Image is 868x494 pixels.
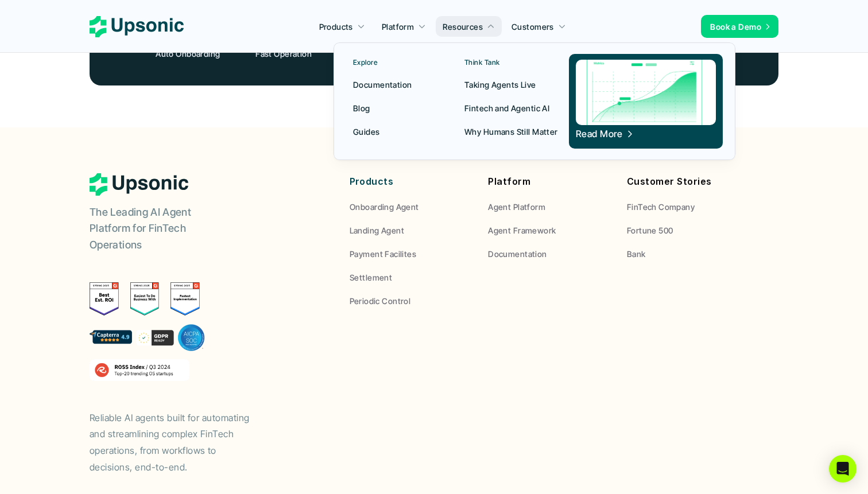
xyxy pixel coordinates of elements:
p: Bank [627,248,646,260]
a: Payment Facilites [350,248,471,260]
a: Onboarding Agent [350,201,471,213]
p: FinTech Company [627,201,695,213]
p: Resources [443,21,483,33]
p: Agent Platform [488,201,545,213]
p: Blog [353,102,370,114]
p: Fast Operation [255,48,347,60]
p: Read More [576,133,622,135]
p: Guides [353,126,380,138]
a: Blog [346,98,443,118]
p: Book a Demo [710,21,761,33]
p: Settlement [350,271,392,283]
p: Fortune 500 [627,224,673,236]
a: Guides [346,121,443,142]
p: Onboarding Agent [350,201,419,213]
span: Read More [576,129,634,139]
a: Why Humans Still Matter [458,121,555,142]
a: Settlement [350,271,471,283]
p: Landing Agent [350,224,404,236]
p: Auto Onboarding [156,48,247,60]
p: Payment Facilites [350,248,416,260]
p: Platform [382,21,414,33]
p: Fintech and Agentic AI [464,102,549,114]
p: Think Tank [464,59,500,67]
div: Open Intercom Messenger [829,455,857,483]
a: Products [312,16,372,37]
p: Taking Agents Live [464,79,536,91]
p: Products [319,21,353,33]
a: Read More [569,54,723,149]
p: Customer Stories [627,173,749,190]
a: Book a Demo [701,15,778,38]
a: Fintech and Agentic AI [458,98,555,118]
a: Landing Agent [350,224,471,236]
p: Products [350,173,471,190]
a: Taking Agents Live [458,74,555,95]
p: The Leading AI Agent Platform for FinTech Operations [90,204,233,254]
p: Platform [488,173,610,190]
p: Reliable AI agents built for automating and streamlining complex FinTech operations, from workflo... [90,410,262,476]
p: Why Humans Still Matter [464,126,558,138]
p: Documentation [353,79,412,91]
p: Customers [511,21,554,33]
p: Periodic Control [350,295,411,307]
p: Documentation [488,248,547,260]
a: Documentation [488,248,610,260]
a: Periodic Control [350,295,471,307]
a: Documentation [346,74,443,95]
p: Agent Framework [488,224,556,236]
p: Explore [353,59,378,67]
